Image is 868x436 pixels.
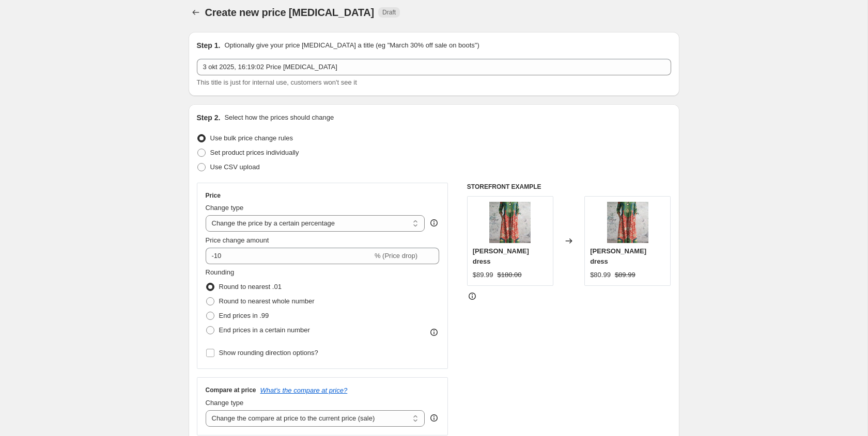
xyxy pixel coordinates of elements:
[197,112,221,123] h2: Step 2.
[473,270,493,280] div: $89.99
[206,248,373,264] input: -15
[219,349,318,357] span: Show rounding direction options?
[206,204,244,212] span: Change type
[206,268,235,276] span: Rounding
[607,202,648,243] img: dtae3631-1_387fb401-1a09-4828-bcc8-5b800e0c5ae1_2_80x.webp
[473,247,529,265] span: [PERSON_NAME] dress
[615,270,636,280] strike: $89.99
[197,59,671,75] input: 30% off holiday sale
[498,270,522,280] strike: $180.00
[206,399,244,407] span: Change type
[189,5,203,20] button: Price change jobs
[219,326,310,334] span: End prices in a certain number
[224,40,479,51] p: Optionally give your price [MEDICAL_DATA] a title (eg "March 30% off sale on boots")
[206,386,256,394] h3: Compare at price
[197,78,357,86] span: This title is just for internal use, customers won't see it
[206,236,269,244] span: Price change amount
[382,8,396,17] span: Draft
[429,413,439,423] div: help
[205,7,375,18] span: Create new price [MEDICAL_DATA]
[197,40,221,51] h2: Step 1.
[210,134,293,142] span: Use bulk price change rules
[375,252,417,260] span: % (Price drop)
[590,270,611,280] div: $80.99
[206,191,221,200] h3: Price
[219,283,282,290] span: Round to nearest .01
[260,386,348,394] button: What's the compare at price?
[210,149,299,156] span: Set product prices individually
[219,312,269,319] span: End prices in .99
[429,218,439,228] div: help
[467,183,671,191] h6: STOREFRONT EXAMPLE
[210,163,260,171] span: Use CSV upload
[489,202,531,243] img: dtae3631-1_387fb401-1a09-4828-bcc8-5b800e0c5ae1_2_80x.webp
[219,297,315,305] span: Round to nearest whole number
[224,112,334,123] p: Select how the prices should change
[590,247,646,265] span: [PERSON_NAME] dress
